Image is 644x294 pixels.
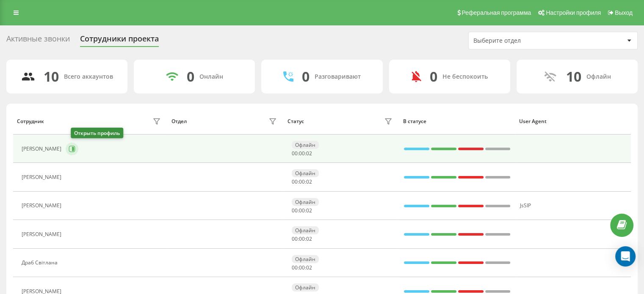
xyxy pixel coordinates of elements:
[299,207,305,214] span: 00
[171,118,187,124] div: Отдел
[566,69,581,85] div: 10
[299,264,305,271] span: 00
[299,178,305,185] span: 00
[22,231,64,237] div: [PERSON_NAME]
[306,207,312,214] span: 02
[71,128,123,138] div: Открыть профиль
[292,179,312,185] div: : :
[615,246,636,267] div: Open Intercom Messenger
[299,235,305,242] span: 00
[292,141,319,149] div: Офлайн
[302,69,310,85] div: 0
[17,118,44,124] div: Сотрудник
[306,264,312,271] span: 02
[292,283,319,291] div: Офлайн
[615,9,633,16] span: Выход
[292,264,298,271] span: 00
[80,34,159,47] div: Сотрудники проекта
[462,9,531,16] span: Реферальная программа
[292,150,298,157] span: 00
[22,260,60,266] div: Драб Світлана
[292,265,312,271] div: : :
[306,178,312,185] span: 02
[292,236,312,242] div: : :
[292,255,319,263] div: Офлайн
[22,174,64,180] div: [PERSON_NAME]
[299,150,305,157] span: 00
[520,202,531,209] span: JsSIP
[430,69,437,85] div: 0
[6,34,70,47] div: Активные звонки
[287,118,304,124] div: Статус
[44,69,59,85] div: 10
[546,9,601,16] span: Настройки профиля
[315,73,361,80] div: Разговаривают
[403,118,511,124] div: В статусе
[64,73,113,80] div: Всего аккаунтов
[586,73,611,80] div: Офлайн
[442,73,488,80] div: Не беспокоить
[22,203,64,209] div: [PERSON_NAME]
[199,73,223,80] div: Онлайн
[306,150,312,157] span: 02
[306,235,312,242] span: 02
[292,178,298,185] span: 00
[292,235,298,242] span: 00
[473,37,575,44] div: Выберите отдел
[519,118,627,124] div: User Agent
[292,226,319,234] div: Офлайн
[187,69,194,85] div: 0
[292,207,298,214] span: 00
[292,208,312,214] div: : :
[22,146,64,152] div: [PERSON_NAME]
[292,198,319,206] div: Офлайн
[292,169,319,177] div: Офлайн
[292,151,312,157] div: : :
